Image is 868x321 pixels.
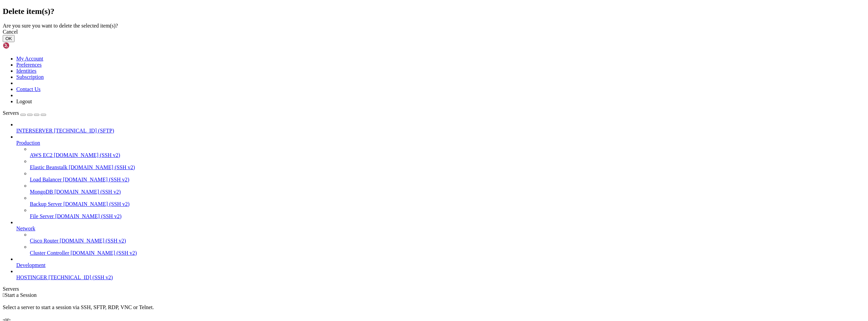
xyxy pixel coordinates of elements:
a: Development [16,262,865,268]
a: MongoDB [DOMAIN_NAME] (SSH v2) [30,189,865,195]
span: Cisco Router [30,238,58,244]
span: MongoDB [30,189,53,195]
a: Elastic Beanstalk [DOMAIN_NAME] (SSH v2) [30,164,865,171]
li: Production [16,134,865,219]
span: [DOMAIN_NAME] (SSH v2) [54,152,120,158]
li: Development [16,256,865,268]
span: Start a Session [5,292,37,298]
span: Production [16,140,40,146]
a: Logout [16,99,32,104]
span: Network [16,226,35,231]
button: OK [3,35,15,42]
a: My Account [16,56,43,61]
li: MongoDB [DOMAIN_NAME] (SSH v2) [30,183,865,195]
span: HOSTINGER [16,274,47,280]
a: Identities [16,68,37,74]
a: Contact Us [16,86,41,92]
a: Subscription [16,74,44,80]
img: Shellngn [3,42,42,49]
span: [DOMAIN_NAME] (SSH v2) [60,238,126,244]
li: AWS EC2 [DOMAIN_NAME] (SSH v2) [30,146,865,158]
li: Backup Server [DOMAIN_NAME] (SSH v2) [30,195,865,207]
span: INTERSERVER [16,128,53,133]
li: HOSTINGER [TECHNICAL_ID] (SSH v2) [16,268,865,281]
a: HOSTINGER [TECHNICAL_ID] (SSH v2) [16,274,865,281]
span: [DOMAIN_NAME] (SSH v2) [63,201,130,207]
a: Cisco Router [DOMAIN_NAME] (SSH v2) [30,238,865,244]
span:  [3,292,5,298]
a: Production [16,140,865,146]
span: [DOMAIN_NAME] (SSH v2) [54,189,121,195]
span: [DOMAIN_NAME] (SSH v2) [63,177,130,182]
span: AWS EC2 [30,152,53,158]
span: Backup Server [30,201,62,207]
span: [TECHNICAL_ID] (SSH v2) [48,274,113,280]
a: INTERSERVER [TECHNICAL_ID] (SFTP) [16,128,865,134]
a: Network [16,226,865,232]
div: Servers [3,286,865,292]
span: Development [16,262,45,268]
a: Servers [3,110,46,116]
a: AWS EC2 [DOMAIN_NAME] (SSH v2) [30,152,865,158]
span: [DOMAIN_NAME] (SSH v2) [69,164,135,170]
span: [TECHNICAL_ID] (SFTP) [54,128,114,133]
span: Cluster Controller [30,250,69,256]
li: Cisco Router [DOMAIN_NAME] (SSH v2) [30,232,865,244]
h2: Delete item(s)? [3,7,865,16]
div: Are you sure you want to delete the selected item(s)? [3,23,865,29]
a: Backup Server [DOMAIN_NAME] (SSH v2) [30,201,865,207]
span: Elastic Beanstalk [30,164,67,170]
li: Cluster Controller [DOMAIN_NAME] (SSH v2) [30,244,865,256]
span: Load Balancer [30,177,62,182]
li: INTERSERVER [TECHNICAL_ID] (SFTP) [16,122,865,134]
a: Cluster Controller [DOMAIN_NAME] (SSH v2) [30,250,865,256]
a: Preferences [16,62,42,68]
a: File Server [DOMAIN_NAME] (SSH v2) [30,213,865,219]
span: [DOMAIN_NAME] (SSH v2) [55,213,122,219]
span: File Server [30,213,54,219]
li: Elastic Beanstalk [DOMAIN_NAME] (SSH v2) [30,158,865,171]
span: Servers [3,110,19,116]
li: Network [16,219,865,256]
a: Load Balancer [DOMAIN_NAME] (SSH v2) [30,177,865,183]
div: Cancel [3,29,865,35]
li: Load Balancer [DOMAIN_NAME] (SSH v2) [30,171,865,183]
li: File Server [DOMAIN_NAME] (SSH v2) [30,207,865,219]
span: [DOMAIN_NAME] (SSH v2) [71,250,137,256]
